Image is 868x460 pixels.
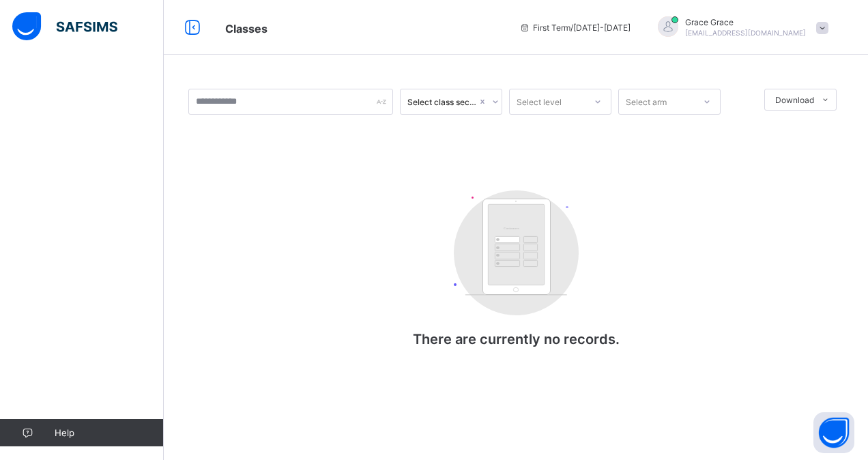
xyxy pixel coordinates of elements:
tspan: Customers [504,227,519,230]
div: GraceGrace [644,16,835,39]
span: Grace Grace [685,17,806,27]
div: Select level [517,89,562,115]
div: There are currently no records. [379,177,652,375]
button: Open asap [813,412,854,453]
span: Classes [225,22,267,35]
span: [EMAIL_ADDRESS][DOMAIN_NAME] [685,29,806,37]
img: safsims [12,12,117,41]
span: Help [55,427,163,438]
span: Download [775,95,814,105]
p: There are currently no records. [379,331,652,347]
span: session/term information [519,23,631,33]
div: Select arm [626,89,667,115]
div: Select class section [407,97,477,107]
